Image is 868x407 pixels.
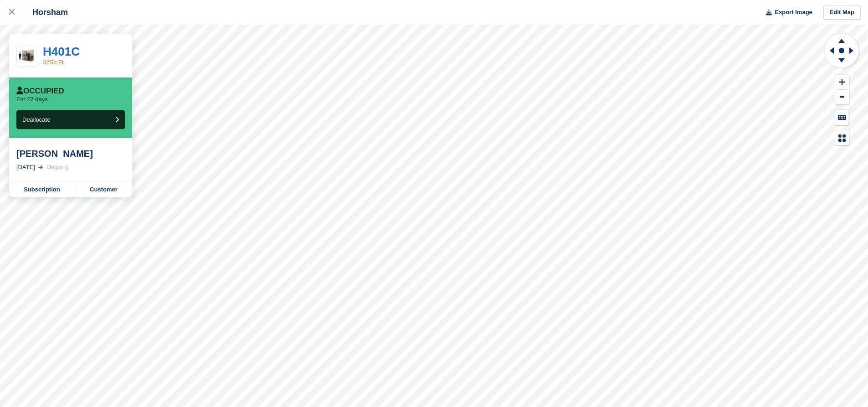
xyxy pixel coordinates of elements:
[43,45,80,58] a: H401C
[16,110,125,129] button: Deallocate
[38,165,43,169] img: arrow-right-light-icn-cde0832a797a2874e46488d9cf13f60e5c3a73dbe684e267c42b8395dfbc2abf.svg
[24,7,68,18] div: Horsham
[835,75,849,90] button: Zoom In
[43,59,64,66] a: 32Sq.Ft
[16,148,125,159] div: [PERSON_NAME]
[9,182,75,197] a: Subscription
[835,110,849,125] button: Keyboard Shortcuts
[16,96,48,103] p: For 22 days
[16,163,35,172] div: [DATE]
[775,8,812,17] span: Export Image
[760,5,812,20] button: Export Image
[75,182,132,197] a: Customer
[823,5,861,20] a: Edit Map
[17,48,38,64] img: 32-sqft-unit.jpg
[46,163,69,172] div: Ongoing
[22,116,50,123] span: Deallocate
[16,87,64,96] div: Occupied
[835,90,849,105] button: Zoom Out
[835,130,849,145] button: Map Legend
